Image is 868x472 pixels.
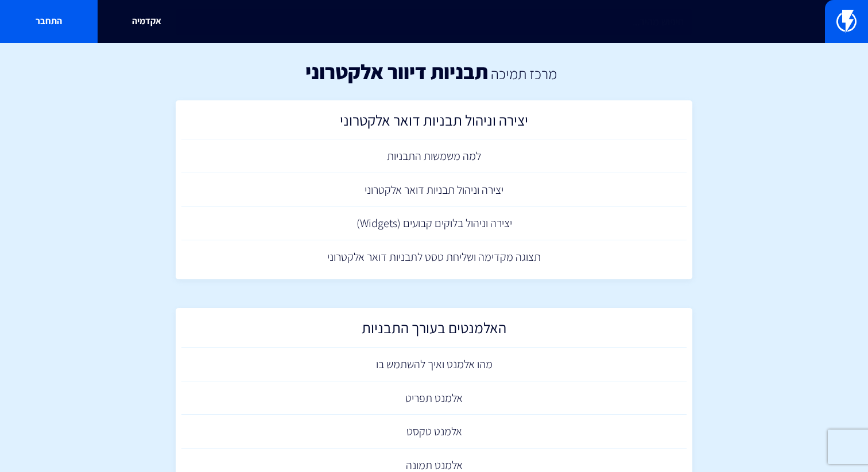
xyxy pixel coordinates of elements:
a: יצירה וניהול תבניות דואר אלקטרוני [181,173,687,207]
a: למה משמשות התבניות [181,139,687,173]
h2: האלמנטים בעורך התבניות [187,319,681,342]
a: האלמנטים בעורך התבניות [181,314,687,348]
h1: תבניות דיוור אלקטרוני [305,60,488,83]
input: חיפוש מהיר... [176,9,692,35]
a: יצירה וניהול תבניות דואר אלקטרוני [181,106,687,140]
a: יצירה וניהול בלוקים קבועים (Widgets) [181,206,687,240]
a: מרכז תמיכה [491,64,557,83]
a: אלמנט תפריט [181,381,687,415]
h2: יצירה וניהול תבניות דואר אלקטרוני [187,112,681,134]
a: תצוגה מקדימה ושליחת טסט לתבניות דואר אלקטרוני [181,240,687,274]
a: אלמנט טקסט [181,415,687,448]
a: מהו אלמנט ואיך להשתמש בו [181,348,687,381]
